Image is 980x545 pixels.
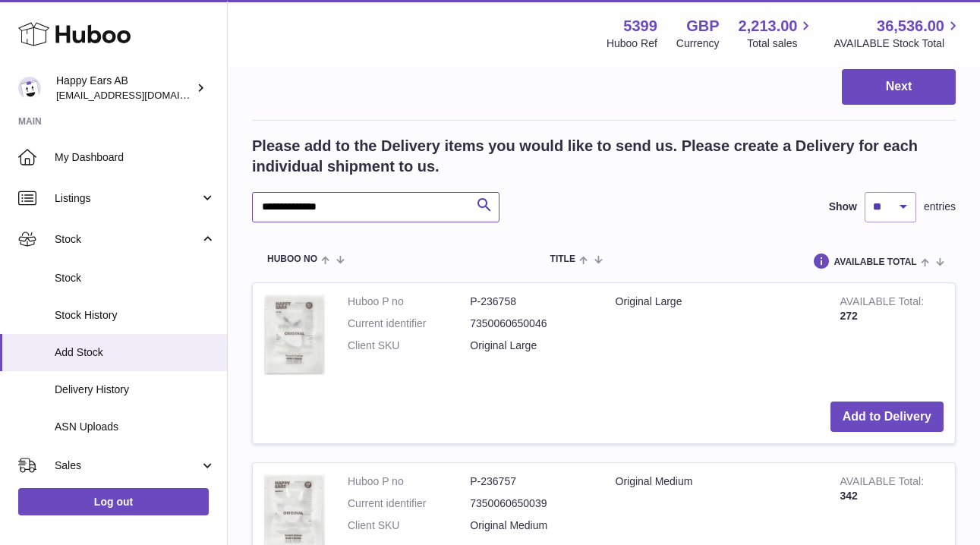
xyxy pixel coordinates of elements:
[470,317,592,331] dd: 7350060650046
[604,283,829,389] td: Original Large
[607,36,657,51] div: Huboo Ref
[55,420,216,434] span: ASN Uploads
[550,254,575,264] span: Title
[833,36,962,51] span: AVAILABLE Stock Total
[834,257,917,267] span: AVAILABLE Total
[55,191,200,206] span: Listings
[840,295,925,311] strong: AVAILABLE Total
[623,16,657,36] strong: 5399
[264,295,325,375] img: Original Large
[348,317,470,331] dt: Current identifier
[267,254,317,264] span: Huboo no
[833,16,962,51] a: 36,536.00 AVAILABLE Stock Total
[829,200,857,214] label: Show
[739,16,815,51] a: 2,213.00 Total sales
[842,69,956,105] button: Next
[829,283,956,389] td: 272
[348,518,470,533] dt: Client SKU
[56,89,223,101] span: [EMAIL_ADDRESS][DOMAIN_NAME]
[348,496,470,511] dt: Current identifier
[924,200,956,214] span: entries
[55,150,216,165] span: My Dashboard
[747,36,815,51] span: Total sales
[18,77,41,99] img: 3pl@happyearsearplugs.com
[348,474,470,489] dt: Huboo P no
[840,475,925,491] strong: AVAILABLE Total
[830,402,944,433] button: Add to Delivery
[470,496,592,511] dd: 7350060650039
[55,345,216,360] span: Add Stock
[55,308,216,323] span: Stock History
[470,339,592,353] dd: Original Large
[55,458,200,473] span: Sales
[55,271,216,285] span: Stock
[676,36,720,51] div: Currency
[470,474,592,489] dd: P-236757
[348,295,470,309] dt: Huboo P no
[877,16,944,36] span: 36,536.00
[55,232,200,247] span: Stock
[348,339,470,353] dt: Client SKU
[18,488,209,515] a: Log out
[470,295,592,309] dd: P-236758
[252,136,956,177] h2: Please add to the Delivery items you would like to send us. Please create a Delivery for each ind...
[739,16,798,36] span: 2,213.00
[55,383,216,397] span: Delivery History
[686,16,719,36] strong: GBP
[470,518,592,533] dd: Original Medium
[56,74,193,102] div: Happy Ears AB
